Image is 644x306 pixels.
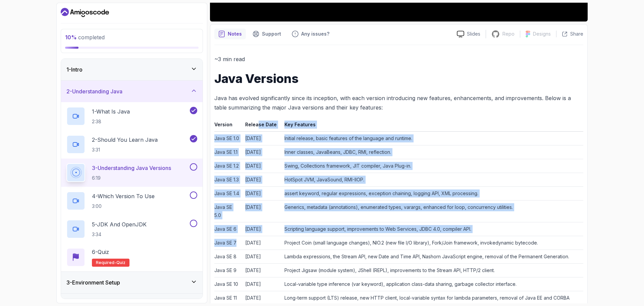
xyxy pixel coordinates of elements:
[61,272,203,293] button: 3-Environment Setup
[282,187,583,201] td: assert keyword, regular expressions, exception chaining, logging API, XML processing.
[282,277,583,291] td: Local-variable type inference (var keyword), application class-data sharing, garbage collector in...
[243,277,282,291] td: [DATE]
[92,175,171,181] p: 6:19
[301,31,329,37] p: Any issues?
[282,173,583,187] td: HotSpot JVM, JavaSound, RMI-IIOP.
[66,248,197,267] button: 6-QuizRequired-quiz
[66,87,122,95] h3: 2 - Understanding Java
[243,236,282,250] td: [DATE]
[282,250,583,264] td: Lambda expressions, the Stream API, new Date and Time API, Nashorn JavaScript engine, removal of ...
[282,236,583,250] td: Project Coin (small language changes), NIO.2 (new file I/O library), Fork/Join framework, invoked...
[243,145,282,159] td: [DATE]
[92,164,171,172] p: 3 - Understanding Java Versions
[262,31,281,37] p: Support
[282,120,583,132] th: Key Features
[66,191,197,210] button: 4-Which Version To Use3:00
[243,222,282,236] td: [DATE]
[243,159,282,173] td: [DATE]
[214,236,243,250] td: Java SE 7
[92,146,158,153] p: 3:31
[214,29,246,39] button: notes button
[61,59,203,80] button: 1-Intro
[243,201,282,222] td: [DATE]
[65,34,105,41] span: completed
[249,29,285,39] button: Support button
[66,220,197,238] button: 5-JDK And OpenJDK3:34
[243,132,282,145] td: [DATE]
[116,260,125,265] span: quiz
[214,132,243,145] td: Java SE 1.0
[92,203,155,210] p: 3:00
[66,135,197,154] button: 2-Should You Learn Java3:31
[282,222,583,236] td: Scripting language support, improvements to Web Services, JDBC 4.0, compiler API.
[451,31,486,38] a: Slides
[61,7,109,18] a: Dashboard
[502,31,515,37] p: Repo
[92,118,130,125] p: 2:38
[282,145,583,159] td: Inner classes, JavaBeans, JDBC, RMI, reflection.
[243,173,282,187] td: [DATE]
[66,65,83,74] h3: 1 - Intro
[214,120,243,132] th: Version
[92,136,158,144] p: 2 - Should You Learn Java
[214,277,243,291] td: Java SE 10
[214,250,243,264] td: Java SE 8
[533,31,551,37] p: Designs
[282,132,583,145] td: Initial release, basic features of the language and runtime.
[288,29,333,39] button: Feedback button
[214,54,583,64] p: ~3 min read
[92,248,109,256] p: 6 - Quiz
[282,159,583,173] td: Swing, Collections framework, JIT compiler, Java Plug-in.
[214,201,243,222] td: Java SE 5.0
[92,220,147,228] p: 5 - JDK And OpenJDK
[61,81,203,102] button: 2-Understanding Java
[65,34,77,41] span: 10 %
[570,31,583,37] p: Share
[214,145,243,159] td: Java SE 1.1
[92,107,130,116] p: 1 - What Is Java
[556,31,583,37] button: Share
[214,72,583,85] h1: Java Versions
[66,278,120,287] h3: 3 - Environment Setup
[96,260,116,265] span: Required-
[214,93,583,112] p: Java has evolved significantly since its inception, with each version introducing new features, e...
[243,187,282,201] td: [DATE]
[214,222,243,236] td: Java SE 6
[214,159,243,173] td: Java SE 1.2
[467,31,480,37] p: Slides
[92,192,155,200] p: 4 - Which Version To Use
[243,250,282,264] td: [DATE]
[228,31,242,37] p: Notes
[282,264,583,277] td: Project Jigsaw (module system), JShell (REPL), improvements to the Stream API, HTTP/2 client.
[243,264,282,277] td: [DATE]
[66,107,197,126] button: 1-What Is Java2:38
[92,231,147,238] p: 3:34
[66,163,197,182] button: 3-Understanding Java Versions6:19
[214,187,243,201] td: Java SE 1.4
[214,264,243,277] td: Java SE 9
[214,173,243,187] td: Java SE 1.3
[243,120,282,132] th: Release Date
[282,201,583,222] td: Generics, metadata (annotations), enumerated types, varargs, enhanced for loop, concurrency utili...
